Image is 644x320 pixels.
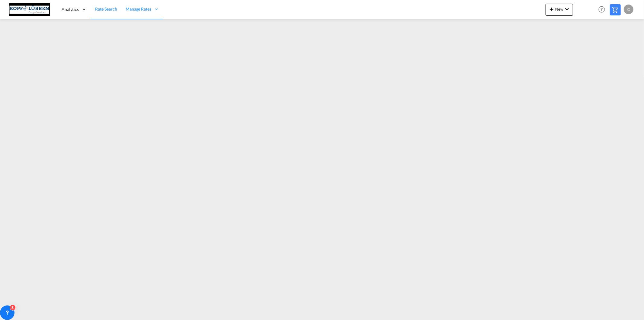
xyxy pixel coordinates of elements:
[9,3,50,16] img: 25cf3bb0aafc11ee9c4fdbd399af7748.JPG
[548,5,555,13] md-icon: icon-plus 400-fg
[546,4,573,16] button: icon-plus 400-fgNewicon-chevron-down
[62,6,79,12] span: Analytics
[563,5,571,13] md-icon: icon-chevron-down
[597,4,610,15] div: Help
[548,7,571,11] span: New
[624,5,633,14] div: C
[597,4,607,15] span: Help
[95,6,117,11] span: Rate Search
[126,6,151,12] span: Manage Rates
